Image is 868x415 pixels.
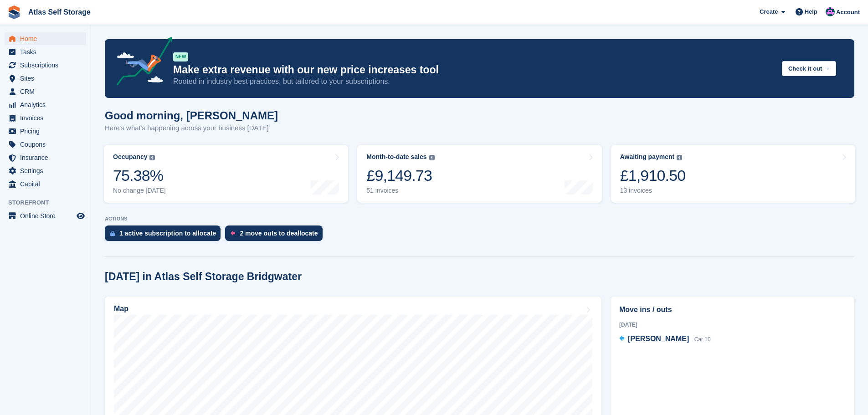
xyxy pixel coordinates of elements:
span: Settings [20,164,75,177]
p: Here's what's happening across your business [DATE] [105,123,278,133]
p: ACTIONS [105,216,854,222]
a: menu [5,178,86,190]
a: menu [5,46,86,58]
a: menu [5,85,86,98]
span: [PERSON_NAME] [628,335,689,343]
div: 51 invoices [366,187,434,195]
img: active_subscription_to_allocate_icon-d502201f5373d7db506a760aba3b589e785aa758c864c3986d89f69b8ff3... [110,231,115,236]
a: [PERSON_NAME] Car 10 [619,333,711,345]
div: £1,910.50 [620,166,686,185]
div: Awaiting payment [620,153,675,161]
img: move_outs_to_deallocate_icon-f764333ba52eb49d3ac5e1228854f67142a1ed5810a6f6cc68b1a99e826820c5.svg [231,231,235,236]
span: Create [760,7,778,16]
div: 1 active subscription to allocate [119,230,216,237]
a: 2 move outs to deallocate [225,225,327,246]
h1: Good morning, [PERSON_NAME] [105,109,278,122]
h2: [DATE] in Atlas Self Storage Bridgwater [105,271,302,283]
a: Awaiting payment £1,910.50 13 invoices [611,145,855,203]
div: No change [DATE] [113,187,166,195]
span: Analytics [20,98,75,111]
div: [DATE] [619,321,846,329]
a: menu [5,72,86,85]
span: Car 10 [694,336,711,343]
div: Occupancy [113,153,147,161]
a: menu [5,210,86,222]
a: menu [5,125,86,138]
a: Month-to-date sales £9,149.73 51 invoices [357,145,601,203]
p: Rooted in industry best practices, but tailored to your subscriptions. [173,77,775,87]
span: Online Store [20,210,75,222]
span: Help [805,7,817,16]
span: Home [20,32,75,45]
a: menu [5,59,86,72]
span: Subscriptions [20,59,75,72]
img: icon-info-grey-7440780725fd019a000dd9b08b2336e03edf1995a4989e88bcd33f0948082b44.svg [149,155,155,160]
span: Sites [20,72,75,85]
span: Capital [20,178,75,190]
div: Month-to-date sales [366,153,426,161]
span: Invoices [20,112,75,124]
a: menu [5,151,86,164]
span: Insurance [20,151,75,164]
span: Coupons [20,138,75,151]
a: Occupancy 75.38% No change [DATE] [104,145,348,203]
a: menu [5,138,86,151]
a: menu [5,112,86,124]
div: 2 move outs to deallocate [240,230,318,237]
p: Make extra revenue with our new price increases tool [173,63,775,77]
img: Ryan Carroll [826,7,835,16]
span: Tasks [20,46,75,58]
a: menu [5,32,86,45]
img: icon-info-grey-7440780725fd019a000dd9b08b2336e03edf1995a4989e88bcd33f0948082b44.svg [677,155,682,160]
span: CRM [20,85,75,98]
img: icon-info-grey-7440780725fd019a000dd9b08b2336e03edf1995a4989e88bcd33f0948082b44.svg [429,155,435,160]
img: stora-icon-8386f47178a22dfd0bd8f6a31ec36ba5ce8667c1dd55bd0f319d3a0aa187defe.svg [7,5,21,19]
div: 75.38% [113,166,166,185]
a: Preview store [75,210,86,221]
h2: Map [114,305,128,313]
a: menu [5,164,86,177]
a: 1 active subscription to allocate [105,225,225,246]
span: Pricing [20,125,75,138]
div: NEW [173,52,188,61]
button: Check it out → [782,61,836,76]
a: menu [5,98,86,111]
img: price-adjustments-announcement-icon-8257ccfd72463d97f412b2fc003d46551f7dbcb40ab6d574587a9cd5c0d94... [109,37,173,89]
a: Atlas Self Storage [25,5,94,20]
div: 13 invoices [620,187,686,195]
div: £9,149.73 [366,166,434,185]
span: Account [836,8,860,17]
span: Storefront [8,198,91,207]
h2: Move ins / outs [619,304,846,315]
